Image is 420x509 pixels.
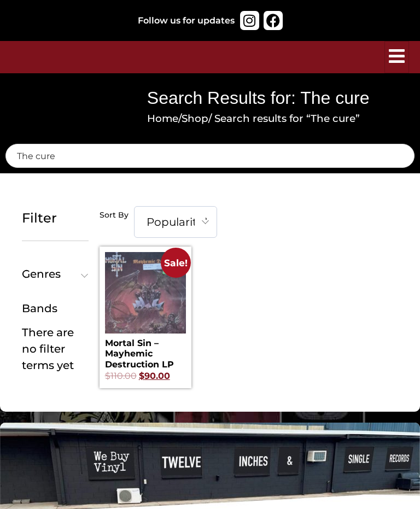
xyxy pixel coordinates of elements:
[105,334,186,370] h2: Mortal Sin – Mayhemic Destruction LP
[147,112,178,125] a: Home
[22,324,89,373] li: There are no filter terms yet
[5,144,415,168] input: Search
[22,210,89,226] h5: Filter
[161,248,191,278] span: Sale!
[134,206,217,238] span: Popularity
[182,112,208,125] a: Shop
[22,268,89,279] button: Genres
[147,111,407,126] nav: Breadcrumb
[105,252,186,334] img: Mortal Sin – Mayhemic Destruction LP
[105,252,186,382] a: Sale! Mortal Sin – Mayhemic Destruction LP
[384,41,409,73] button: hamburger-icon
[139,371,144,381] span: $
[22,300,89,317] div: Bands
[139,371,170,381] bdi: 90.00
[138,210,213,234] span: Popularity
[105,371,137,381] bdi: 110.00
[22,268,84,279] span: Genres
[105,371,110,381] span: $
[138,14,235,27] div: Follow us for updates
[147,86,407,110] h1: Search Results for: The cure
[100,210,129,227] h5: Sort By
